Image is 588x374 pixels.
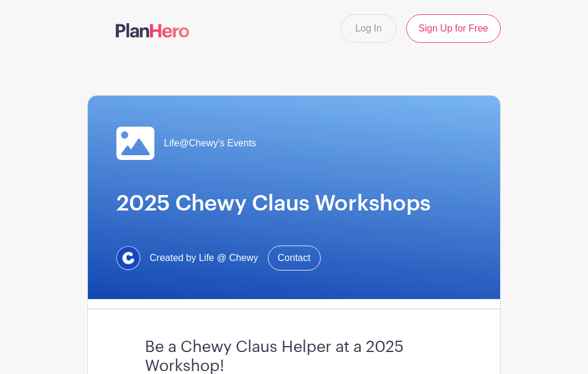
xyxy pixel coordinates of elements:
[116,191,472,217] h1: 2025 Chewy Claus Workshops
[406,14,501,43] a: Sign Up for Free
[164,136,256,150] span: Life@Chewy's Events
[116,23,189,37] img: logo-507f7623f17ff9eddc593b1ce0a138ce2505c220e1c5a4e2b4648c50719b7d32.svg
[150,251,258,265] span: Created by Life @ Chewy
[268,246,321,271] a: Contact
[340,14,396,43] a: Log In
[116,246,140,270] img: 1629734264472.jfif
